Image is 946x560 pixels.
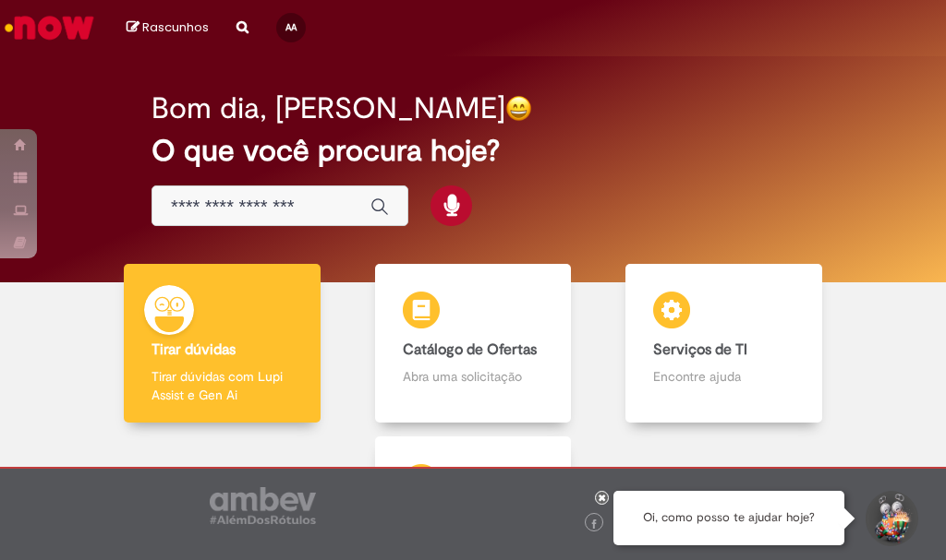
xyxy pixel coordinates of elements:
[589,519,599,529] img: logo_footer_facebook.png
[152,92,505,125] h2: Bom dia, [PERSON_NAME]
[152,367,292,404] p: Tirar dúvidas com Lupi Assist e Gen Ai
[403,367,543,386] p: Abra uma solicitação
[403,340,537,359] b: Catálogo de Ofertas
[152,135,794,167] h2: O que você procura hoje?
[97,264,347,423] a: Tirar dúvidas Tirar dúvidas com Lupi Assist e Gen Ai
[127,18,209,36] a: No momento, sua lista de rascunhos tem 0 Itens
[152,340,236,359] b: Tirar dúvidas
[599,264,849,423] a: Serviços de TI Encontre ajuda
[505,95,532,122] img: happy-face.png
[653,367,794,386] p: Encontre ajuda
[2,9,97,46] img: ServiceNow
[863,491,918,546] button: Iniciar Conversa de Suporte
[210,487,316,524] img: logo_footer_ambev_rotulo_gray.png
[653,340,747,359] b: Serviços de TI
[142,18,209,36] span: Rascunhos
[613,491,844,545] div: Oi, como posso te ajudar hoje?
[285,21,297,33] span: AA
[347,264,598,423] a: Catálogo de Ofertas Abra uma solicitação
